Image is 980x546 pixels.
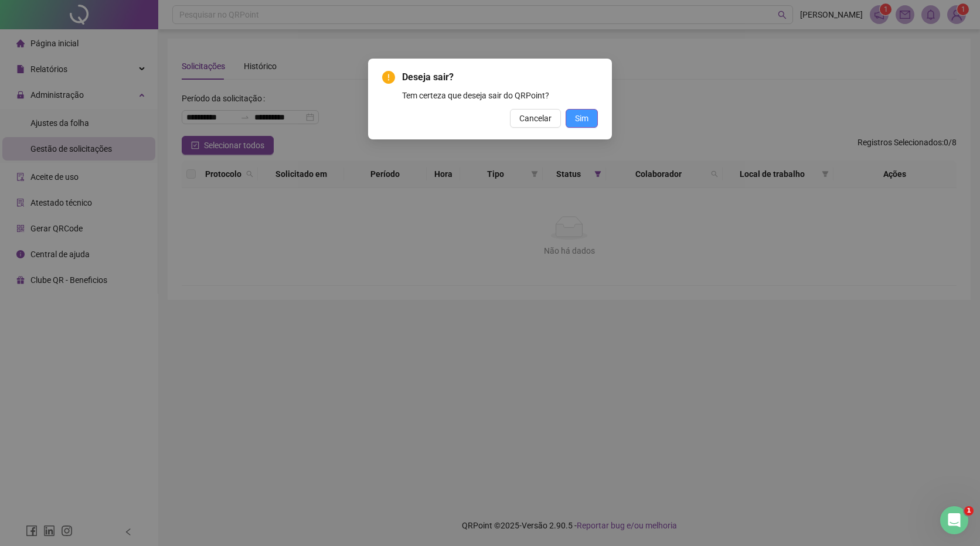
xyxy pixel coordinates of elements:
[575,112,588,125] span: Sim
[519,112,552,125] span: Cancelar
[566,109,598,128] button: Sim
[402,89,598,102] div: Tem certeza que deseja sair do QRPoint?
[510,109,561,128] button: Cancelar
[964,506,974,516] span: 1
[402,70,598,84] span: Deseja sair?
[382,71,395,84] span: exclamation-circle
[940,506,968,534] iframe: Intercom live chat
